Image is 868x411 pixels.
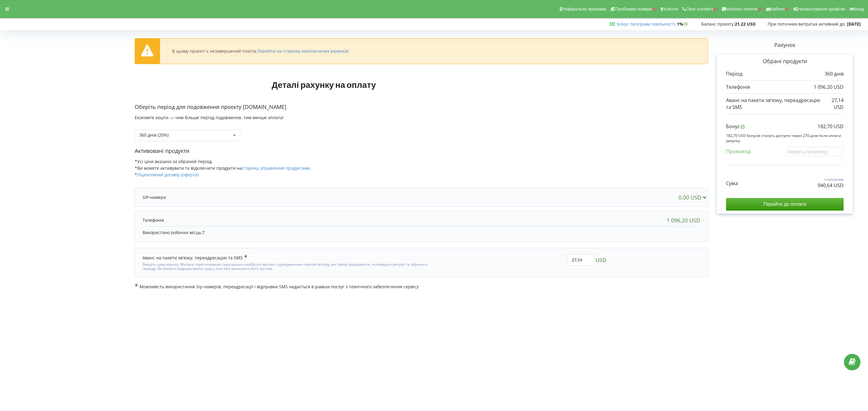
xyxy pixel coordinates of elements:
span: Numbers reserve [725,7,758,11]
p: 1 096,20 USD [814,84,844,91]
span: Економте кошти — чим більше період подовження, тим менше оплата! [135,115,284,120]
p: 360 днів [825,70,844,77]
p: Промокод [726,148,750,155]
div: 0,00 USD [678,194,709,200]
p: 182,70 USD [818,123,844,130]
span: Баланс проєкту: [701,21,735,27]
span: Клієнти [663,7,678,11]
span: Clear numbers [686,7,713,11]
span: *Усі ціни вказано за обраний період. [135,159,213,164]
div: Аванс на пакети зв'язку, переадресацію та SMS [143,254,247,261]
p: 940,64 USD [818,182,844,189]
p: 182,70 USD бонусів стануть доступні через 270 днів після оплати рахунку [726,133,844,143]
strong: [DATE] [847,21,861,27]
a: Ліцензійний договір (оферта) [137,172,199,178]
a: Перейти на сторінку неоплачених рахунків [257,48,348,54]
p: Період [726,70,742,77]
p: Оберіть період для подовження проєкту [DOMAIN_NAME] [135,103,708,111]
a: сторінці управління продуктами. [242,165,311,171]
p: Обрані продукти [726,57,844,65]
p: Бонус [726,123,740,130]
div: 360 днів (20%) [139,133,168,137]
p: 27,14 USD [823,97,844,111]
p: 1 123,34 USD [818,178,844,182]
span: При поточних витратах активний до: [768,21,846,27]
p: Телефонія [726,84,750,91]
input: Введіть промокод [786,147,844,156]
span: Кабінет [770,7,785,11]
strong: 1% [677,21,689,27]
div: В цьому проєкті є незавершений платіж. [172,48,348,54]
span: Налаштування профілю [798,7,845,11]
strong: 21,22 USD [735,21,756,27]
span: : [617,21,676,27]
span: USD [596,254,606,266]
span: Проблемні номери [615,7,652,11]
span: *Ви можете активувати та відключити продукти на [135,165,311,171]
span: Реферальна програма [562,7,606,11]
a: Бонус програми лояльності [617,21,675,27]
h1: Деталі рахунку на оплату [135,70,513,99]
p: Сума [726,180,738,187]
p: Активовані продукти [135,147,708,155]
div: 1 096,20 USD [667,217,700,223]
p: SIP-номери [143,194,166,200]
span: Вихід [854,7,864,11]
p: Використано робочих місць: [143,230,700,236]
p: Телефонія [143,217,164,223]
input: Перейти до оплати [726,198,844,211]
p: Рахунок [708,41,862,49]
span: 7 [202,230,205,235]
p: Аванс на пакети зв'язку, переадресацію та SMS [726,97,823,111]
div: Введіть суму авансу. Ми вже спрогнозували суму ваших майбутніх витрат з урахуванням пакетів зв'яз... [143,261,430,271]
p: Можливість використання Sip-номерів, переадресації і відправки SMS надається в рамках послуг з те... [135,283,708,290]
